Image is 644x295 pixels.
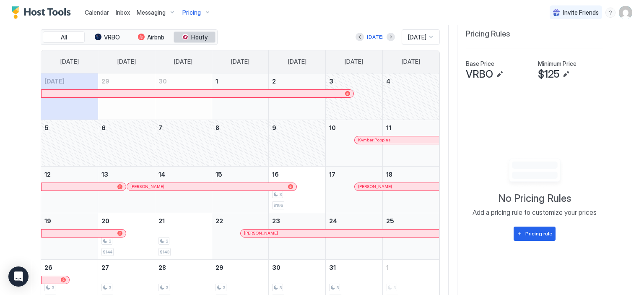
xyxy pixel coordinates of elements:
span: 2 [272,78,276,85]
a: October 30, 2025 [269,260,325,275]
span: 17 [329,171,335,178]
span: [DATE] [345,58,363,65]
span: $143 [160,249,169,255]
button: Previous month [356,33,364,41]
a: Inbox [116,8,130,17]
button: All [43,31,85,43]
div: Empty image [499,156,571,189]
td: October 21, 2025 [155,213,212,259]
td: October 9, 2025 [269,120,326,166]
a: October 7, 2025 [155,120,212,136]
span: 29 [101,78,109,85]
span: Pricing [182,9,201,16]
span: 8 [216,124,219,131]
span: 6 [101,124,106,131]
a: Monday [109,50,144,73]
span: [PERSON_NAME] [130,184,164,189]
button: Next month [387,33,395,41]
a: October 1, 2025 [212,73,269,89]
span: [DATE] [402,58,420,65]
span: 15 [216,171,222,178]
span: 20 [101,217,109,225]
span: Calendar [85,9,109,16]
a: October 25, 2025 [383,213,439,229]
span: 27 [101,264,109,271]
span: 3 [166,285,168,290]
span: 14 [158,171,165,178]
span: 29 [216,264,223,271]
span: 1 [216,78,218,85]
td: October 16, 2025 [269,166,326,213]
span: 3 [109,285,111,290]
span: 3 [279,192,282,197]
span: 4 [386,78,390,85]
span: Add a pricing rule to customize your prices [473,208,597,217]
span: 22 [216,217,223,225]
td: October 13, 2025 [98,166,155,213]
a: October 22, 2025 [212,213,269,229]
td: October 22, 2025 [212,213,269,259]
td: October 19, 2025 [41,213,98,259]
a: September 30, 2025 [155,73,212,89]
a: Sunday [52,50,87,73]
td: October 8, 2025 [212,120,269,166]
span: Kymber Poppins [358,137,391,143]
a: Tuesday [166,50,201,73]
div: [PERSON_NAME] [358,184,436,189]
div: [PERSON_NAME] [244,230,435,236]
a: October 18, 2025 [383,167,439,182]
div: [DATE] [367,33,384,41]
a: November 1, 2025 [383,260,439,275]
span: 10 [329,124,336,131]
a: October 13, 2025 [98,167,155,182]
span: 11 [386,124,391,131]
span: [DATE] [231,58,249,65]
a: October 9, 2025 [269,120,325,136]
a: October 8, 2025 [212,120,269,136]
span: 28 [158,264,166,271]
td: October 4, 2025 [382,73,439,120]
button: Edit [495,69,505,79]
span: [DATE] [408,34,426,41]
span: [DATE] [174,58,192,65]
span: VRBO [104,34,120,41]
span: 21 [158,217,165,225]
span: 26 [44,264,52,271]
span: $125 [538,68,559,81]
td: October 2, 2025 [269,73,326,120]
div: tab-group [41,29,218,45]
span: [DATE] [288,58,306,65]
button: Edit [561,69,571,79]
span: Base Price [466,60,494,68]
a: October 26, 2025 [41,260,98,275]
span: 25 [386,217,394,225]
div: [PERSON_NAME] [130,184,293,189]
span: 9 [272,124,276,131]
a: Friday [336,50,371,73]
a: October 23, 2025 [269,213,325,229]
span: [PERSON_NAME] [244,230,278,236]
a: October 15, 2025 [212,167,269,182]
span: [DATE] [117,58,136,65]
div: menu [605,8,615,18]
a: October 11, 2025 [383,120,439,136]
td: October 6, 2025 [98,120,155,166]
span: 19 [44,217,51,225]
span: 2 [109,238,111,244]
div: Host Tools Logo [12,6,75,19]
span: 3 [329,78,333,85]
div: Open Intercom Messenger [8,266,29,287]
td: October 20, 2025 [98,213,155,259]
td: October 24, 2025 [326,213,383,259]
button: VRBO [86,31,128,43]
a: October 29, 2025 [212,260,269,275]
span: 23 [272,217,280,225]
a: October 5, 2025 [41,120,98,136]
span: [DATE] [44,78,65,85]
span: $196 [273,203,283,208]
span: Messaging [137,9,166,16]
a: October 6, 2025 [98,120,155,136]
a: Saturday [393,50,428,73]
span: $144 [103,249,112,255]
a: October 10, 2025 [326,120,382,136]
